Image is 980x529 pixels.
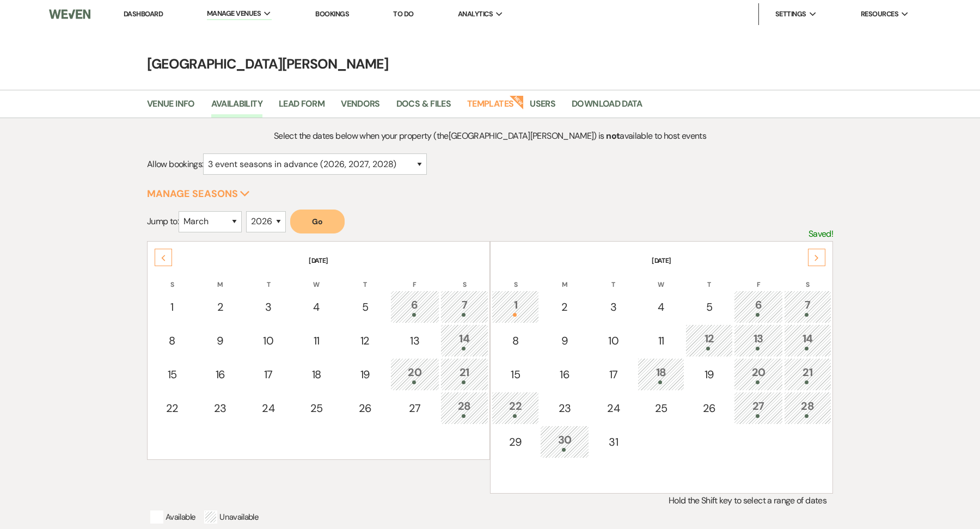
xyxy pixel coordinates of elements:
[155,333,189,349] div: 8
[596,400,631,416] div: 24
[546,400,583,416] div: 23
[546,432,583,452] div: 30
[546,299,583,315] div: 2
[596,366,631,383] div: 17
[784,267,831,290] th: S
[446,330,482,350] div: 14
[293,267,340,290] th: W
[596,299,631,315] div: 3
[251,333,286,349] div: 10
[49,3,90,26] img: Weven Logo
[290,210,345,233] button: Go
[149,243,488,266] th: [DATE]
[150,510,195,524] p: Available
[393,9,413,19] a: To Do
[207,8,261,19] span: Manage Venues
[446,398,482,418] div: 28
[204,510,259,524] p: Unavailable
[396,297,433,317] div: 6
[155,400,189,416] div: 22
[740,297,776,317] div: 6
[251,400,286,416] div: 24
[147,494,833,508] p: Hold the Shift key to select a range of dates
[315,9,349,19] a: Bookings
[498,333,533,349] div: 8
[644,400,678,416] div: 25
[440,267,488,290] th: S
[790,398,825,418] div: 28
[396,364,433,384] div: 20
[644,333,678,349] div: 11
[590,267,637,290] th: T
[98,54,882,73] h4: [GEOGRAPHIC_DATA][PERSON_NAME]
[279,97,324,118] a: Lead Form
[808,227,833,241] p: Saved!
[606,130,620,142] strong: not
[396,333,433,349] div: 13
[638,267,684,290] th: W
[596,333,631,349] div: 10
[147,216,179,227] span: Jump to:
[685,267,733,290] th: T
[245,267,292,290] th: T
[510,94,525,109] strong: New
[572,97,642,118] a: Download Data
[390,267,439,290] th: F
[790,330,825,350] div: 14
[498,366,533,383] div: 15
[546,366,583,383] div: 16
[251,366,286,383] div: 17
[861,9,898,20] span: Resources
[498,398,533,418] div: 22
[299,299,334,315] div: 4
[644,364,678,384] div: 18
[492,267,539,290] th: S
[546,333,583,349] div: 9
[498,297,533,317] div: 1
[233,129,748,143] p: Select the dates below when your property (the [GEOGRAPHIC_DATA][PERSON_NAME] ) is available to h...
[211,97,262,118] a: Availability
[299,366,334,383] div: 18
[790,297,825,317] div: 7
[197,267,243,290] th: M
[341,267,389,290] th: T
[596,434,631,450] div: 31
[498,434,533,450] div: 29
[740,330,776,350] div: 13
[396,400,433,416] div: 27
[691,299,727,315] div: 5
[251,299,286,315] div: 3
[467,97,513,118] a: Templates
[124,9,163,19] a: Dashboard
[691,400,727,416] div: 26
[734,267,782,290] th: F
[203,299,237,315] div: 2
[790,364,825,384] div: 21
[299,333,334,349] div: 11
[347,299,383,315] div: 5
[203,333,237,349] div: 9
[691,366,727,383] div: 19
[396,97,451,118] a: Docs & Files
[149,267,195,290] th: S
[155,299,189,315] div: 1
[446,364,482,384] div: 21
[347,400,383,416] div: 26
[446,297,482,317] div: 7
[740,364,776,384] div: 20
[347,333,383,349] div: 12
[299,400,334,416] div: 25
[530,97,555,118] a: Users
[341,97,380,118] a: Vendors
[540,267,589,290] th: M
[492,243,831,266] th: [DATE]
[644,299,678,315] div: 4
[691,330,727,350] div: 12
[347,366,383,383] div: 19
[155,366,189,383] div: 15
[147,158,203,170] span: Allow bookings:
[147,97,195,118] a: Venue Info
[147,189,250,199] button: Manage Seasons
[740,398,776,418] div: 27
[775,9,806,20] span: Settings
